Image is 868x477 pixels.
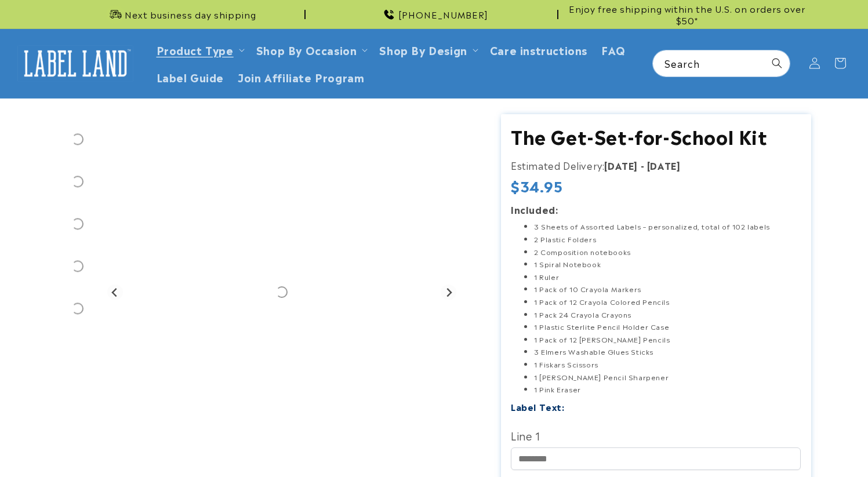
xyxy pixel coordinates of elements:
[511,177,563,195] span: $34.95
[379,42,467,57] a: Shop By Design
[604,158,638,172] strong: [DATE]
[57,246,98,286] div: Go to slide 6
[150,36,249,63] summary: Product Type
[57,77,98,117] div: Go to slide 2
[534,371,801,384] li: 1 [PERSON_NAME] Pencil Sharpener
[249,36,373,63] summary: Shop By Occasion
[490,43,587,56] span: Care instructions
[441,285,456,300] button: Next slide
[511,157,801,174] p: Estimated Delivery:
[534,246,801,258] li: 2 Composition notebooks
[563,3,811,26] span: Enjoy free shipping within the U.S. on orders over $50*
[534,283,801,296] li: 1 Pack of 10 Crayola Markers
[157,42,234,57] a: Product Type
[238,70,364,83] span: Join Affiliate Program
[641,158,645,172] strong: -
[534,333,801,346] li: 1 Pack of 12 [PERSON_NAME] Pencils
[157,70,224,83] span: Label Guide
[594,36,633,63] a: FAQ
[256,43,357,56] span: Shop By Occasion
[534,296,801,308] li: 1 Pack of 12 Crayola Colored Pencils
[107,285,123,300] button: Go to last slide
[57,203,98,244] div: Go to slide 5
[511,400,565,413] label: Label Text:
[511,202,558,216] strong: Included:
[483,36,594,63] a: Care instructions
[57,161,98,202] div: Go to slide 4
[150,63,231,90] a: Label Guide
[511,124,801,148] h1: The Get-Set-for-School Kit
[534,321,801,333] li: 1 Plastic Sterlite Pencil Holder Case
[398,9,488,20] span: [PHONE_NUMBER]
[534,220,801,233] li: 3 Sheets of Assorted Labels – personalized, total of 102 labels
[372,36,482,63] summary: Shop By Design
[57,119,98,159] div: Go to slide 3
[534,308,801,321] li: 1 Pack 24 Crayola Crayons
[534,233,801,246] li: 2 Plastic Folders
[511,426,801,445] label: Line 1
[13,41,138,86] a: Label Land
[534,258,801,271] li: 1 Spiral Notebook
[57,288,98,329] div: Go to slide 7
[764,50,790,76] button: Search
[601,43,626,56] span: FAQ
[624,423,856,465] iframe: Gorgias Floating Chat
[125,9,256,20] span: Next business day shipping
[17,45,133,81] img: Label Land
[534,358,801,371] li: 1 Fiskars Scissors
[57,114,472,476] media-gallery: Gallery Viewer
[534,383,801,396] li: 1 Pink Eraser
[647,158,681,172] strong: [DATE]
[231,63,371,90] a: Join Affiliate Program
[534,271,801,283] li: 1 Ruler
[534,345,801,358] li: 3 Elmers Washable Glues Sticks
